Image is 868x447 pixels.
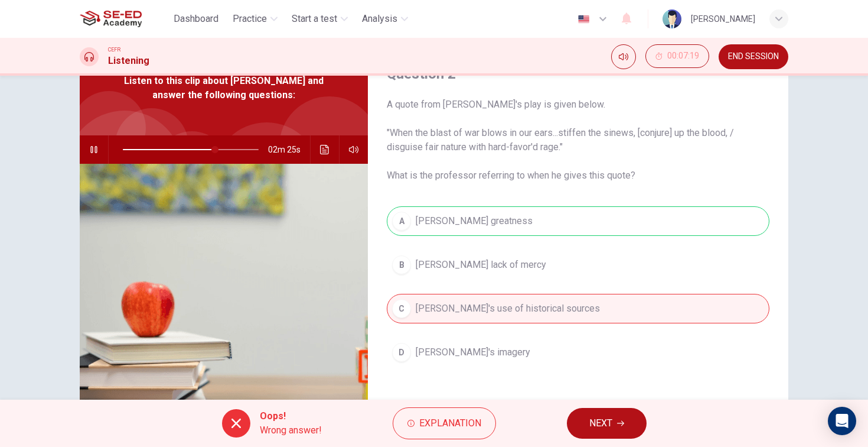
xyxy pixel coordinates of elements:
[387,98,769,183] span: A quote from [PERSON_NAME]'s play is given below. "When the blast of war blows in our ears...stif...
[80,7,169,31] a: SE-ED Academy logo
[315,135,334,164] button: Click to see the audio transcription
[419,415,481,432] span: Explanation
[118,74,329,102] span: Listen to this clip about [PERSON_NAME] and answer the following questions:
[719,44,788,69] button: END SESSION
[589,415,612,432] span: NEXT
[260,423,322,438] span: Wrong answer!
[292,12,337,26] span: Start a test
[287,8,353,30] button: Start a test
[728,52,779,61] span: END SESSION
[645,44,709,68] button: 00:07:19
[80,7,142,31] img: SE-ED Academy logo
[108,54,149,68] h1: Listening
[393,407,496,439] button: Explanation
[828,407,856,435] div: Open Intercom Messenger
[362,12,397,26] span: Analysis
[169,8,223,30] button: Dashboard
[357,8,413,30] button: Analysis
[611,44,636,69] div: Mute
[663,9,681,28] img: Profile picture
[576,15,591,24] img: en
[667,51,699,61] span: 00:07:19
[174,12,218,26] span: Dashboard
[228,8,282,30] button: Practice
[567,408,647,439] button: NEXT
[268,135,310,164] span: 02m 25s
[233,12,267,26] span: Practice
[691,12,755,26] div: [PERSON_NAME]
[108,46,120,54] span: CEFR
[645,44,709,69] div: Hide
[260,409,322,423] span: Oops!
